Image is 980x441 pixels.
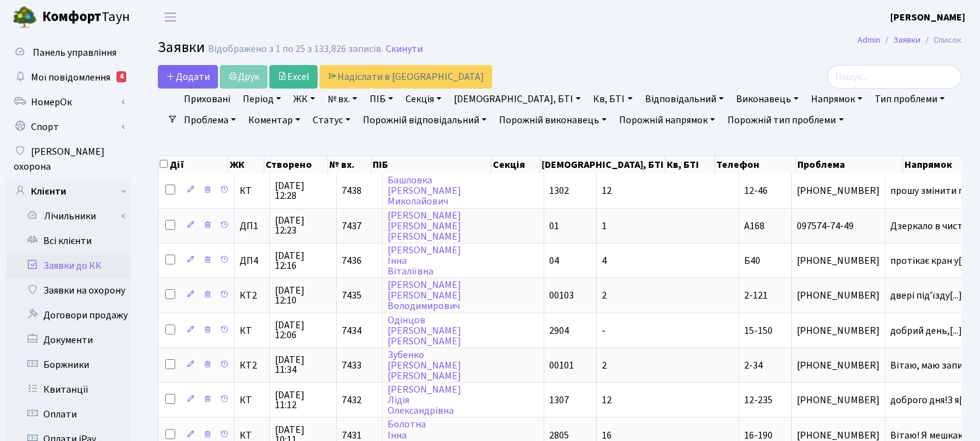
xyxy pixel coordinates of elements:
[797,430,880,440] span: [PHONE_NUMBER]
[890,254,971,268] span: протікає кран у[...]
[890,184,976,198] span: прошу змінити п[...]
[797,221,880,231] span: 097574-74-49
[308,110,355,131] a: Статус
[549,184,569,198] span: 1302
[839,27,980,53] nav: breadcrumb
[796,156,903,173] th: Проблема
[275,355,331,375] span: [DATE] 11:34
[388,313,461,348] a: Одінцов[PERSON_NAME][PERSON_NAME]
[12,5,37,30] img: logo.png
[744,184,768,198] span: 12-46
[275,181,331,201] span: [DATE] 12:28
[275,390,331,410] span: [DATE] 11:12
[371,156,492,173] th: ПІБ
[6,328,130,352] a: Документи
[602,289,607,302] span: 2
[158,37,205,58] span: Заявки
[797,326,880,336] span: [PHONE_NUMBER]
[6,402,130,427] a: Оплати
[208,43,383,55] div: Відображено з 1 по 25 з 133,826 записів.
[6,303,130,328] a: Договори продажу
[744,359,763,372] span: 2-34
[797,395,880,405] span: [PHONE_NUMBER]
[744,393,773,407] span: 12-235
[240,290,264,300] span: КТ2
[6,139,130,179] a: [PERSON_NAME] охорона
[549,393,569,407] span: 1307
[449,89,586,110] a: [DEMOGRAPHIC_DATA], БТІ
[549,254,559,268] span: 04
[6,229,130,253] a: Всі клієнти
[6,65,130,90] a: Мої повідомлення4
[14,204,130,229] a: Лічильники
[365,89,398,110] a: ПІБ
[342,324,362,338] span: 7434
[6,40,130,65] a: Панель управління
[342,254,362,268] span: 7436
[388,383,461,417] a: [PERSON_NAME]ЛідіяОлександрівна
[166,70,210,84] span: Додати
[243,110,305,131] a: Коментар
[264,156,327,173] th: Створено
[342,219,362,233] span: 7437
[323,89,362,110] a: № вх.
[33,46,116,59] span: Панель управління
[890,359,975,372] span: Вітаю, маю запи[...]
[6,179,130,204] a: Клієнти
[6,377,130,402] a: Квитанції
[6,352,130,377] a: Боржники
[342,289,362,302] span: 7435
[890,10,965,25] a: [PERSON_NAME]
[275,251,331,271] span: [DATE] 12:16
[158,156,228,173] th: Дії
[116,71,126,82] div: 4
[240,326,264,336] span: КТ
[342,393,362,407] span: 7432
[827,65,961,89] input: Пошук...
[744,254,760,268] span: Б40
[549,219,559,233] span: 01
[388,173,461,208] a: Башловка[PERSON_NAME]Миколайович
[549,324,569,338] span: 2904
[602,393,612,407] span: 12
[870,89,950,110] a: Тип проблеми
[401,89,446,110] a: Секція
[744,289,768,302] span: 2-121
[240,256,264,266] span: ДП4
[388,348,461,383] a: Зубенко[PERSON_NAME][PERSON_NAME]
[388,278,461,313] a: [PERSON_NAME][PERSON_NAME]Володимирович
[893,33,921,46] a: Заявки
[275,320,331,340] span: [DATE] 12:06
[238,89,286,110] a: Період
[240,360,264,370] span: КТ2
[6,253,130,278] a: Заявки до КК
[666,156,715,173] th: Кв, БТІ
[588,89,637,110] a: Кв, БТІ
[890,219,975,233] span: Дзеркало в чист[...]
[744,324,773,338] span: 15-150
[890,393,971,407] span: доброго дня!З я[...]
[890,289,962,302] span: двері підʼїзду[...]
[806,89,867,110] a: Напрямок
[31,71,110,84] span: Мої повідомлення
[228,156,264,173] th: ЖК
[269,65,318,89] a: Excel
[6,90,130,115] a: НомерОк
[857,33,880,46] a: Admin
[179,89,235,110] a: Приховані
[358,110,492,131] a: Порожній відповідальний
[342,184,362,198] span: 7438
[715,156,796,173] th: Телефон
[240,430,264,440] span: КТ
[921,33,961,47] li: Список
[6,278,130,303] a: Заявки на охорону
[640,89,729,110] a: Відповідальний
[731,89,804,110] a: Виконавець
[744,219,765,233] span: А168
[890,324,962,338] span: добрий день,[...]
[797,360,880,370] span: [PHONE_NUMBER]
[722,110,848,131] a: Порожній тип проблеми
[240,221,264,231] span: ДП1
[602,219,607,233] span: 1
